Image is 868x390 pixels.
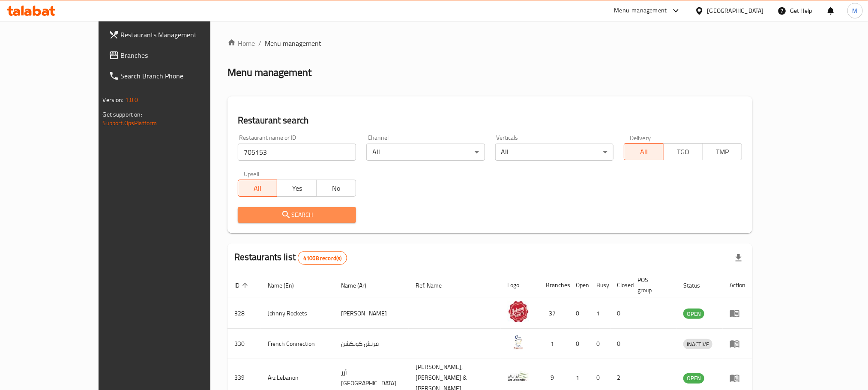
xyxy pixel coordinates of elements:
[121,30,236,40] span: Restaurants Management
[611,272,631,298] th: Closed
[501,272,539,298] th: Logo
[628,146,660,158] span: All
[277,180,317,197] button: Yes
[227,329,261,359] td: 330
[683,373,704,384] div: OPEN
[298,254,347,262] span: 41068 record(s)
[103,109,142,120] span: Get support on:
[238,207,356,223] button: Search
[244,171,260,177] label: Upsell
[683,309,704,319] span: OPEN
[730,373,745,383] div: Menu
[121,50,236,60] span: Branches
[242,182,274,195] span: All
[706,146,739,158] span: TMP
[683,280,711,291] span: Status
[569,298,590,329] td: 0
[590,272,611,298] th: Busy
[234,280,251,291] span: ID
[495,144,614,161] div: All
[728,248,749,268] div: Export file
[245,210,349,220] span: Search
[238,180,278,197] button: All
[227,298,261,329] td: 328
[667,146,700,158] span: TGO
[539,272,569,298] th: Branches
[624,143,664,160] button: All
[703,143,742,160] button: TMP
[298,251,347,265] div: Total records count
[707,6,764,15] div: [GEOGRAPHIC_DATA]
[281,182,313,195] span: Yes
[539,329,569,359] td: 1
[569,272,590,298] th: Open
[614,6,667,16] div: Menu-management
[125,94,138,105] span: 1.0.0
[334,329,409,359] td: فرنش كونكشن
[569,329,590,359] td: 0
[590,298,611,329] td: 1
[227,38,753,48] nav: breadcrumb
[508,331,529,353] img: French Connection
[638,275,667,295] span: POS group
[683,373,704,383] span: OPEN
[238,114,742,127] h2: Restaurant search
[261,298,335,329] td: Johnny Rockets
[121,71,236,81] span: Search Branch Phone
[611,329,631,359] td: 0
[261,329,335,359] td: French Connection
[268,280,305,291] span: Name (En)
[102,24,243,45] a: Restaurants Management
[238,144,356,161] input: Search for restaurant name or ID..
[611,298,631,329] td: 0
[341,280,377,291] span: Name (Ar)
[234,251,347,265] h2: Restaurants list
[539,298,569,329] td: 37
[320,182,353,195] span: No
[258,38,261,48] li: /
[316,180,356,197] button: No
[683,339,712,349] span: INACTIVE
[853,6,858,15] span: M
[227,66,312,79] h2: Menu management
[334,298,409,329] td: [PERSON_NAME]
[265,38,322,48] span: Menu management
[508,301,529,322] img: Johnny Rockets
[103,94,124,105] span: Version:
[102,45,243,66] a: Branches
[730,339,745,349] div: Menu
[730,308,745,318] div: Menu
[630,135,651,141] label: Delivery
[590,329,611,359] td: 0
[683,339,712,349] div: INACTIVE
[416,280,453,291] span: Ref. Name
[508,366,529,387] img: Arz Lebanon
[723,272,752,298] th: Action
[663,143,703,160] button: TGO
[366,144,485,161] div: All
[103,117,157,129] a: Support.OpsPlatform
[102,66,243,86] a: Search Branch Phone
